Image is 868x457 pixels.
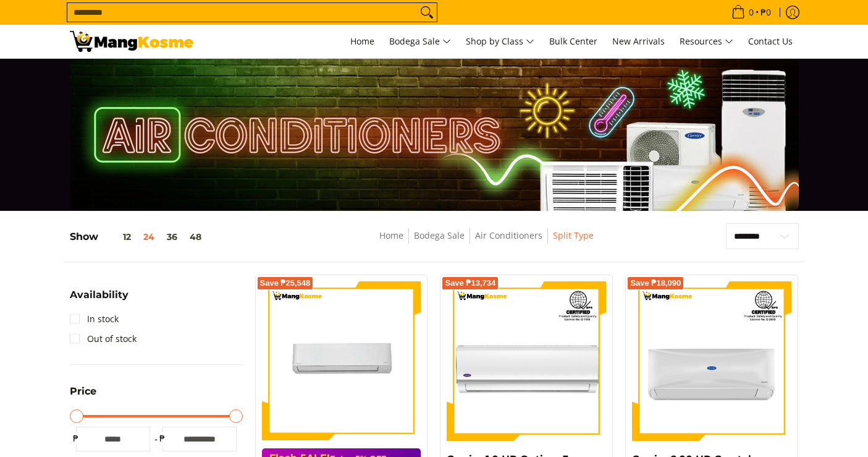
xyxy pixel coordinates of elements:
span: Price [70,387,96,396]
a: Bodega Sale [383,25,457,58]
a: Bodega Sale [414,229,465,241]
span: Home [350,35,374,47]
span: 0 [747,8,756,17]
img: Toshiba 2 HP New Model Split-Type Inverter Air Conditioner (Class A) [262,281,421,441]
span: Contact Us [748,35,793,47]
button: 36 [161,232,183,242]
a: Home [344,25,381,58]
a: Contact Us [742,25,799,58]
a: New Arrivals [606,25,671,58]
span: Split Type [553,228,594,244]
img: Bodega Sale Aircon l Mang Kosme: Home Appliances Warehouse Sale Split Type [70,31,193,52]
img: Carrier 1.0 HP Optima 3 R32 Split-Type Non-Inverter Air Conditioner (Class A) [447,281,606,441]
span: Availability [70,290,129,300]
a: Resources [673,25,739,58]
a: Shop by Class [460,25,541,58]
a: Out of stock [70,329,137,349]
a: In stock [70,309,119,329]
span: Bodega Sale [389,34,451,49]
span: ₱ [156,432,169,445]
span: Save ₱18,090 [630,280,681,287]
span: Save ₱25,548 [260,280,311,287]
button: 48 [183,232,208,242]
span: • [728,6,775,19]
a: Air Conditioners [475,229,542,241]
button: 12 [98,232,137,242]
span: Bulk Center [549,35,597,47]
button: 24 [137,232,161,242]
nav: Main Menu [206,25,799,58]
summary: Open [70,387,96,406]
span: ₱ [70,432,82,445]
nav: Breadcrumbs [293,228,680,256]
summary: Open [70,290,129,309]
img: Carrier 2.00 HP Crystal 2 Split-Type Air Inverter Conditioner (Class A) [632,281,791,441]
button: Search [417,3,437,22]
a: Home [379,229,403,241]
span: Shop by Class [466,34,534,49]
h5: Show [70,231,208,243]
span: New Arrivals [612,35,665,47]
span: ₱0 [759,8,773,17]
a: Bulk Center [543,25,604,58]
span: Save ₱13,734 [445,280,495,287]
span: Resources [680,34,733,49]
